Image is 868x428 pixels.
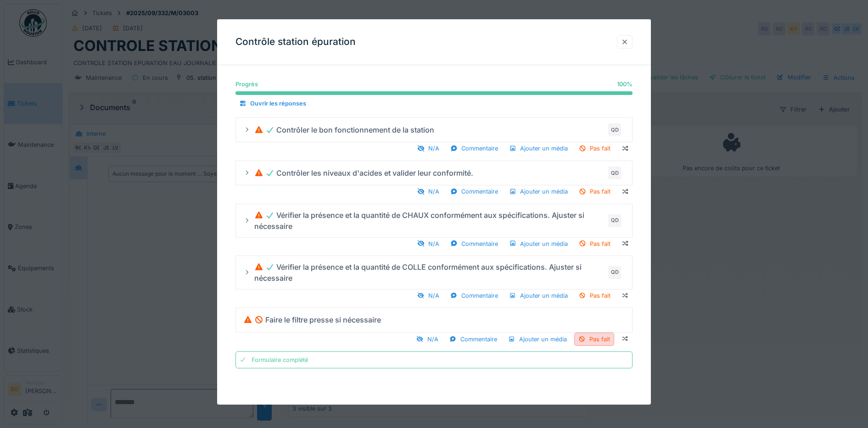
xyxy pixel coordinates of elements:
div: Pas fait [575,142,614,155]
div: Pas fait [575,185,614,198]
div: N/A [413,333,442,346]
summary: Faire le filtre presse si nécessaire [240,311,629,328]
summary: Vérifier la présence et la quantité de COLLE conformément aux spécifications. Ajuster si nécessai... [240,260,629,285]
h3: Contrôle station épuration [235,36,356,48]
progress: 100 % [235,91,633,95]
div: Ajouter un média [505,142,571,155]
div: 100 % [617,80,633,89]
div: Pas fait [575,289,614,302]
div: Formulaire complété [252,356,308,364]
div: Ajouter un média [504,333,571,346]
div: Commentaire [447,238,502,250]
div: N/A [414,238,443,250]
div: Commentaire [447,289,502,302]
div: Vérifier la présence et la quantité de COLLE conformément aux spécifications. Ajuster si nécessaire [254,261,605,283]
summary: Contrôler les niveaux d'acides et valider leur conformité.QD [240,165,629,182]
div: N/A [414,185,443,198]
div: Contrôler le bon fonctionnement de la station [254,124,434,135]
div: Ouvrir les réponses [235,97,310,110]
div: Vérifier la présence et la quantité de CHAUX conformément aux spécifications. Ajuster si nécessaire [254,210,605,232]
div: QD [608,123,621,136]
div: QD [608,214,621,227]
div: QD [608,266,621,279]
summary: Contrôler le bon fonctionnement de la stationQD [240,122,629,139]
div: Progrès [235,80,258,89]
div: QD [608,167,621,179]
div: N/A [414,289,443,302]
div: Ajouter un média [505,185,571,198]
div: Faire le filtre presse si nécessaire [243,314,381,325]
div: N/A [414,142,443,155]
div: Ajouter un média [505,238,571,250]
div: Ajouter un média [505,289,571,302]
div: Pas fait [574,333,614,346]
div: Commentaire [446,333,501,346]
div: Contrôler les niveaux d'acides et valider leur conformité. [254,167,473,178]
div: Pas fait [575,238,614,250]
div: Commentaire [447,185,502,198]
summary: Vérifier la présence et la quantité de CHAUX conformément aux spécifications. Ajuster si nécessai... [240,208,629,233]
div: Commentaire [447,142,502,155]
